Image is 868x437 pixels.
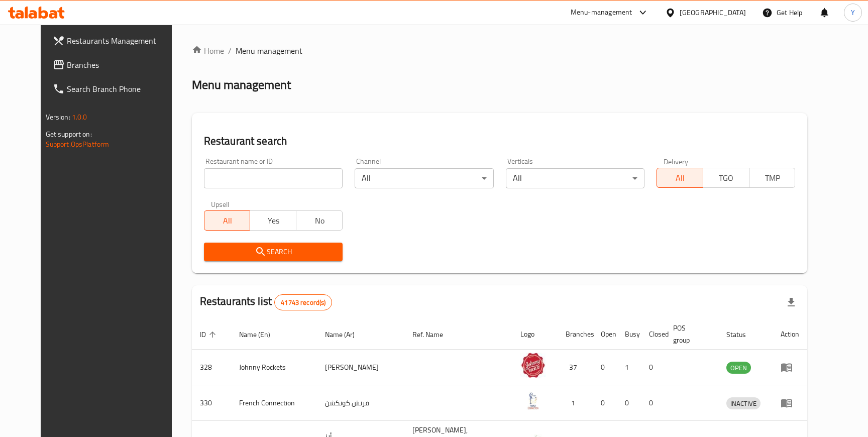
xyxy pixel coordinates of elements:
h2: Menu management [192,77,291,93]
div: Menu [781,397,799,409]
span: 41743 record(s) [275,298,332,307]
td: French Connection [231,385,317,421]
span: All [208,213,247,228]
td: 328 [192,350,231,385]
button: No [296,210,343,231]
label: Delivery [664,158,689,165]
span: Y [851,7,855,18]
th: Busy [617,319,641,350]
h2: Restaurants list [200,294,333,310]
span: Get support on: [46,128,92,141]
td: 37 [558,350,593,385]
div: INACTIVE [726,397,761,409]
span: Menu management [236,45,302,57]
th: Logo [512,319,558,350]
span: Ref. Name [412,329,456,341]
a: Home [192,45,224,57]
a: Support.OpsPlatform [46,138,110,151]
a: Branches [45,53,186,77]
span: INACTIVE [726,398,761,409]
button: All [204,210,251,231]
td: 0 [617,385,641,421]
span: Name (Ar) [325,329,368,341]
div: Menu-management [571,7,632,19]
td: 1 [558,385,593,421]
span: Name (En) [239,329,283,341]
li: / [228,45,232,57]
span: TMP [753,171,792,185]
a: Search Branch Phone [45,77,186,101]
span: 1.0.0 [72,111,87,124]
td: 330 [192,385,231,421]
td: فرنش كونكشن [317,385,404,421]
button: TGO [703,168,749,188]
a: Restaurants Management [45,29,186,53]
button: Yes [250,210,296,231]
span: ID [200,329,219,341]
div: Export file [779,290,803,314]
div: [GEOGRAPHIC_DATA] [680,7,746,18]
span: All [661,171,699,185]
th: Closed [641,319,665,350]
span: Branches [67,59,178,71]
label: Upsell [211,200,230,207]
nav: breadcrumb [192,45,808,57]
span: OPEN [726,362,751,374]
div: Menu [781,361,799,373]
td: [PERSON_NAME] [317,350,404,385]
img: Johnny Rockets [520,353,546,378]
span: Version: [46,111,70,124]
td: 0 [593,385,617,421]
div: All [355,168,493,188]
span: Search Branch Phone [67,83,178,95]
th: Action [773,319,807,350]
h2: Restaurant search [204,134,796,149]
div: Total records count [274,294,332,310]
img: French Connection [520,388,546,413]
span: Yes [254,213,292,228]
button: All [657,168,703,188]
td: 1 [617,350,641,385]
span: Search [212,246,335,258]
td: 0 [593,350,617,385]
span: Status [726,329,759,341]
button: Search [204,243,343,261]
td: 0 [641,385,665,421]
th: Open [593,319,617,350]
td: 0 [641,350,665,385]
span: No [300,213,339,228]
span: Restaurants Management [67,35,178,47]
span: TGO [707,171,745,185]
input: Search for restaurant name or ID.. [204,168,343,188]
td: Johnny Rockets [231,350,317,385]
th: Branches [558,319,593,350]
button: TMP [749,168,796,188]
div: All [506,168,644,188]
span: POS group [673,322,707,346]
